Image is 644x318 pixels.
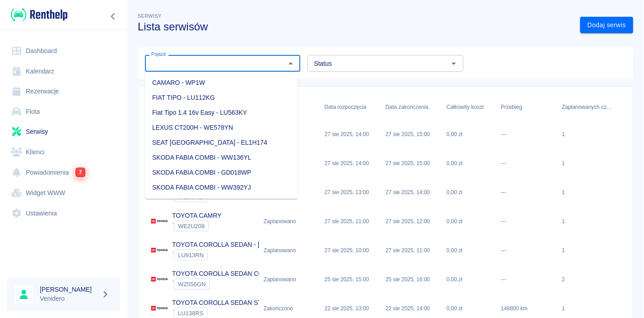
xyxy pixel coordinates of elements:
a: Dodaj serwis [580,17,633,34]
li: SEAT [GEOGRAPHIC_DATA] - EL1H174 [145,135,298,150]
a: Serwisy [7,122,120,142]
div: 1 [562,304,565,313]
li: SKODA FABIA COMBI - GD274WJ [145,195,298,210]
div: Status [259,94,320,120]
h6: [PERSON_NAME] [40,285,98,294]
div: Przebieg [496,94,557,120]
span: WZ556GN [174,281,209,288]
li: CAMARO - WP1W [145,75,298,90]
div: --- [496,207,557,236]
div: ` [172,220,221,231]
a: Flota [7,102,120,122]
a: Widget WWW [7,183,120,203]
div: Zaplanowano [264,275,296,284]
p: 25 sie 2025, 15:00 [325,275,369,284]
a: Klienci [7,142,120,162]
div: 1 [562,130,565,138]
div: --- [496,120,557,149]
p: 22 sie 2025, 13:00 [325,304,369,313]
div: Całkowity koszt [447,94,484,120]
label: Pojazd [151,51,166,58]
button: Otwórz [447,57,460,70]
div: --- [496,236,557,265]
p: 27 sie 2025, 14:00 [325,159,369,167]
p: 25 sie 2025, 16:00 [385,275,430,284]
a: Renthelp logo [7,7,67,22]
div: 0,00 zł [442,178,496,207]
img: Renthelp logo [11,7,67,22]
div: ` [172,279,357,289]
div: ` [172,250,323,260]
span: Serwisy [138,13,162,19]
img: Image [150,241,168,259]
img: Image [150,299,168,318]
p: TOYOTA CAMRY [172,211,221,220]
div: --- [496,265,557,294]
li: Fiat Tipo 1.4 16v Easy - LU563KY [145,105,298,120]
p: 27 sie 2025, 11:00 [385,246,430,254]
p: Venidero [40,294,98,303]
li: LEXUS CT200H - WE578YN [145,120,298,135]
div: 0,00 zł [442,265,496,294]
div: 1 [562,159,565,167]
span: 7 [75,167,86,177]
img: Image [150,212,168,230]
button: Zwiń nawigację [106,10,120,22]
div: Zaplanowanych czynności [557,94,619,120]
div: Data rozpoczęcia [320,94,381,120]
p: 27 sie 2025, 15:00 [385,159,430,167]
div: 0,00 zł [442,207,496,236]
div: 2 [562,275,565,284]
div: Zaplanowano [264,246,296,254]
div: 1 [562,188,565,196]
a: Ustawienia [7,203,120,224]
button: Zamknij [284,57,297,70]
a: Rezerwacje [7,81,120,102]
p: 27 sie 2025, 10:00 [325,246,369,254]
h3: Lista serwisów [138,20,573,33]
li: FIAT TIPO - LU112KG [145,90,298,105]
p: TOYOTA COROLLA SEDAN STYLE - [GEOGRAPHIC_DATA] [172,298,345,308]
img: Image [150,270,168,289]
div: Przebieg [501,94,522,120]
div: Zaplanowanych czynności [562,94,614,120]
span: LU138RS [174,310,207,317]
p: 27 sie 2025, 13:00 [325,188,369,196]
li: SKODA FABIA COMBI - WW136YL [145,150,298,165]
p: 27 sie 2025, 14:00 [385,188,430,196]
div: Zaplanowano [264,217,296,225]
p: TOYOTA COROLLA SEDAN COMFORT - [GEOGRAPHIC_DATA] [172,269,357,279]
div: --- [496,178,557,207]
li: SKODA FABIA COMBI - WW392YJ [145,180,298,195]
span: LU913RN [174,252,207,259]
p: 27 sie 2025, 15:00 [385,130,430,138]
div: Data zakończenia [381,94,442,120]
div: 1 [562,246,565,254]
div: 1 [562,217,565,225]
p: 27 sie 2025, 11:00 [325,217,369,225]
div: 0,00 zł [442,236,496,265]
p: 27 sie 2025, 14:00 [325,130,369,138]
div: Całkowity koszt [442,94,496,120]
div: --- [496,149,557,178]
div: Data rozpoczęcia [325,94,366,120]
div: Data zakończenia [385,94,428,120]
p: TOYOTA COROLLA SEDAN - [GEOGRAPHIC_DATA] [172,240,323,250]
div: 0,00 zł [442,120,496,149]
li: SKODA FABIA COMBI - GD018WP [145,165,298,180]
p: 22 sie 2025, 14:00 [385,304,430,313]
div: 0,00 zł [442,149,496,178]
p: 27 sie 2025, 12:00 [385,217,430,225]
a: Dashboard [7,41,120,61]
a: Kalendarz [7,61,120,82]
a: Powiadomienia7 [7,162,120,183]
span: WE2U208 [174,223,208,230]
div: Zakończono [264,304,293,313]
